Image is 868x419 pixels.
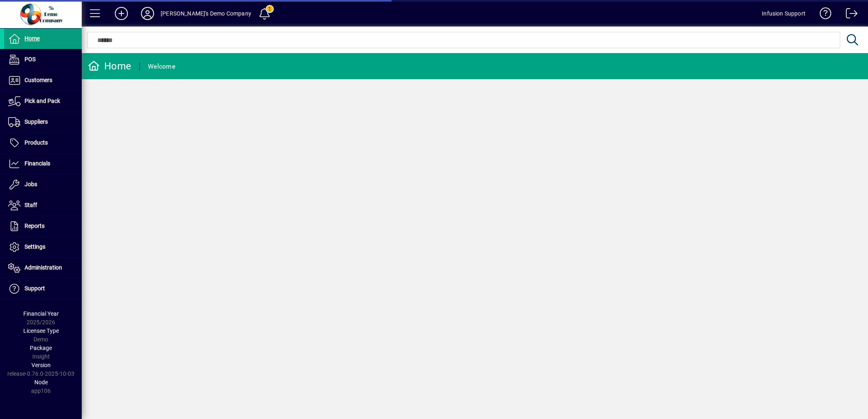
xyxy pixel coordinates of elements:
span: Licensee Type [23,328,59,334]
button: Profile [134,6,161,21]
span: Home [25,35,40,42]
div: Home [88,60,131,73]
a: Settings [4,237,82,257]
span: Support [25,285,45,292]
a: POS [4,49,82,70]
span: Financial Year [23,310,59,317]
span: Administration [25,264,62,271]
a: Support [4,279,82,299]
div: [PERSON_NAME]'s Demo Company [161,7,251,20]
span: Financials [25,160,50,167]
a: Customers [4,70,82,91]
a: Suppliers [4,112,82,132]
span: POS [25,56,36,62]
span: Customers [25,77,52,83]
div: Infusion Support [762,7,805,20]
a: Staff [4,195,82,216]
span: Staff [25,202,37,208]
a: Administration [4,258,82,278]
a: Knowledge Base [814,2,832,28]
a: Reports [4,216,82,236]
span: Node [34,379,48,386]
span: Jobs [25,181,37,187]
a: Pick and Pack [4,91,82,111]
span: Version [31,362,51,368]
a: Products [4,133,82,153]
span: Package [30,345,52,351]
a: Logout [840,2,858,28]
button: Add [108,6,134,21]
span: Suppliers [25,118,48,125]
div: Welcome [148,60,175,73]
span: Pick and Pack [25,98,60,104]
span: Products [25,139,48,146]
span: Settings [25,243,45,250]
a: Jobs [4,174,82,195]
span: Reports [25,223,45,229]
a: Financials [4,154,82,174]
